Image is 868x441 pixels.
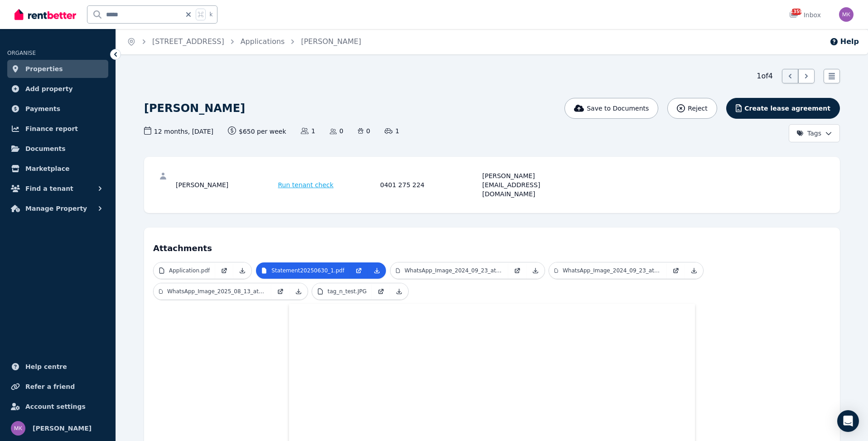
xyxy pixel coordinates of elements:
p: Application.pdf [169,267,210,274]
a: Refer a friend [7,378,108,396]
a: Open in new Tab [667,262,685,279]
span: Payments [25,103,60,114]
img: Maor Kirsner [11,421,25,436]
a: Open in new Tab [271,283,289,300]
span: Tags [796,129,821,138]
a: Download Attachment [526,262,545,279]
p: WhatsApp_Image_2025_08_13_at_15.17.50.jpeg [167,288,266,295]
a: WhatsApp_Image_2024_09_23_at_08.13.22_1.jpeg [549,262,667,279]
span: 1 [301,126,315,136]
span: Marketplace [25,163,69,174]
a: tag_n_test.JPG [312,283,372,300]
button: Save to Documents [564,98,659,119]
button: Reject [667,98,717,119]
a: Download Attachment [368,262,386,279]
a: Open in new Tab [350,262,368,279]
a: Properties [7,60,108,78]
span: Manage Property [25,203,87,214]
p: WhatsApp_Image_2024_09_23_at_[DATE].jpeg [405,267,503,274]
div: 0401 275 224 [380,171,480,199]
a: Marketplace [7,160,108,178]
a: Documents [7,140,108,158]
a: Statement20250630_1.pdf [256,262,350,279]
span: Properties [25,63,63,74]
span: Refer a friend [25,381,75,392]
span: k [209,11,212,18]
button: Help [829,36,859,47]
span: $650 per week [228,126,286,136]
a: Download Attachment [289,283,308,300]
img: Maor Kirsner [839,7,854,22]
span: ORGANISE [7,50,36,56]
span: Create lease agreement [744,104,830,113]
a: Download Attachment [233,262,251,279]
div: Inbox [789,10,821,19]
a: Account settings [7,397,108,416]
span: Account settings [25,401,86,412]
a: [PERSON_NAME] [301,37,361,46]
span: Run tenant check [278,180,334,189]
a: Open in new Tab [372,283,390,300]
span: Find a tenant [25,183,73,194]
button: Tags [789,124,840,142]
a: Add property [7,80,108,98]
span: Documents [25,143,66,154]
a: Applications [241,37,285,46]
span: Reject [688,104,707,113]
span: 0 [358,126,370,136]
a: [STREET_ADDRESS] [152,37,224,46]
span: Help centre [25,361,67,372]
span: 12 months , [DATE] [144,126,213,136]
a: WhatsApp_Image_2024_09_23_at_[DATE].jpeg [391,262,508,279]
p: Statement20250630_1.pdf [271,267,344,274]
p: tag_n_test.JPG [328,288,366,295]
span: 0 [330,126,343,136]
a: Finance report [7,120,108,138]
button: Manage Property [7,199,108,218]
img: RentBetter [14,8,76,21]
a: Payments [7,100,108,118]
a: Download Attachment [685,262,703,279]
a: Application.pdf [154,262,215,279]
span: 1 [385,126,399,136]
h1: [PERSON_NAME] [144,101,245,116]
button: Create lease agreement [726,98,840,119]
h4: Attachments [153,237,831,255]
a: Open in new Tab [508,262,526,279]
div: [PERSON_NAME] [176,171,275,199]
span: Add property [25,83,73,94]
a: WhatsApp_Image_2025_08_13_at_15.17.50.jpeg [154,283,271,300]
span: Save to Documents [587,104,649,113]
a: Help centre [7,358,108,376]
p: WhatsApp_Image_2024_09_23_at_08.13.22_1.jpeg [563,267,662,274]
div: [PERSON_NAME][EMAIL_ADDRESS][DOMAIN_NAME] [482,171,582,199]
span: Finance report [25,123,78,134]
nav: Breadcrumb [116,29,372,54]
div: Open Intercom Messenger [837,410,859,432]
span: 1359 [791,9,802,15]
span: [PERSON_NAME] [33,423,92,434]
a: Open in new Tab [215,262,233,279]
span: 1 of 4 [757,71,773,82]
a: Download Attachment [390,283,408,300]
button: Find a tenant [7,179,108,198]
